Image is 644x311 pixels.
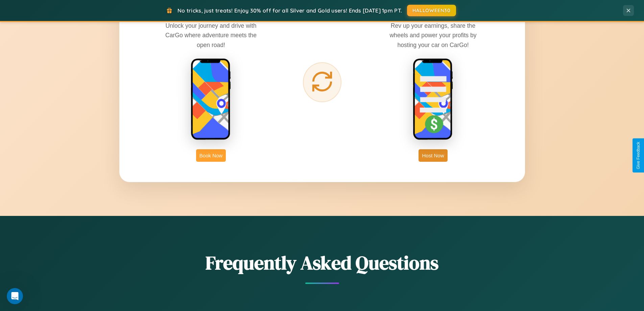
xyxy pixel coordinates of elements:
button: Host Now [419,149,447,162]
p: Rev up your earnings, share the wheels and power your profits by hosting your car on CarGo! [382,21,484,49]
p: Unlock your journey and drive with CarGo where adventure meets the open road! [160,21,262,49]
h2: Frequently Asked Questions [119,250,525,276]
div: Give Feedback [636,142,641,169]
span: No tricks, just treats! Enjoy 30% off for all Silver and Gold users! Ends [DATE] 1pm PT. [177,7,402,14]
button: Book Now [196,149,226,162]
button: HALLOWEEN30 [407,5,456,16]
img: rent phone [191,58,231,141]
img: host phone [413,58,453,141]
iframe: Intercom live chat [7,288,23,304]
